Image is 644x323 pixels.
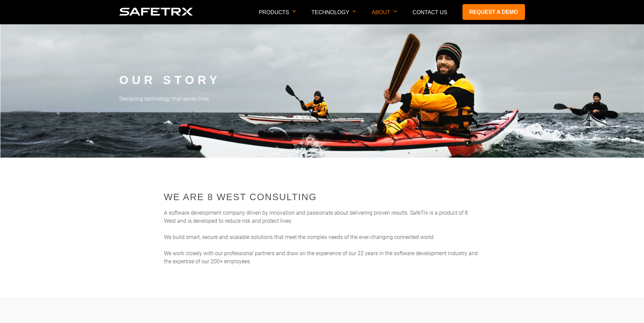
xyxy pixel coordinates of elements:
[292,10,296,12] img: Arrow down icon
[311,9,356,24] p: Technology
[259,9,296,24] p: Products
[393,10,397,12] img: Arrow down icon
[119,8,193,16] img: Logo SafeTrx
[462,4,525,20] a: Request a demo
[164,209,480,266] p: A software development company driven by innovation and passionate about delivering proven result...
[353,10,356,12] img: Arrow down icon
[412,9,447,15] a: Contact Us
[119,73,525,87] h1: Our Story
[164,190,480,204] h2: We are 8 West Consulting
[372,9,397,24] p: About
[119,95,525,103] p: Designing technology that saves lives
